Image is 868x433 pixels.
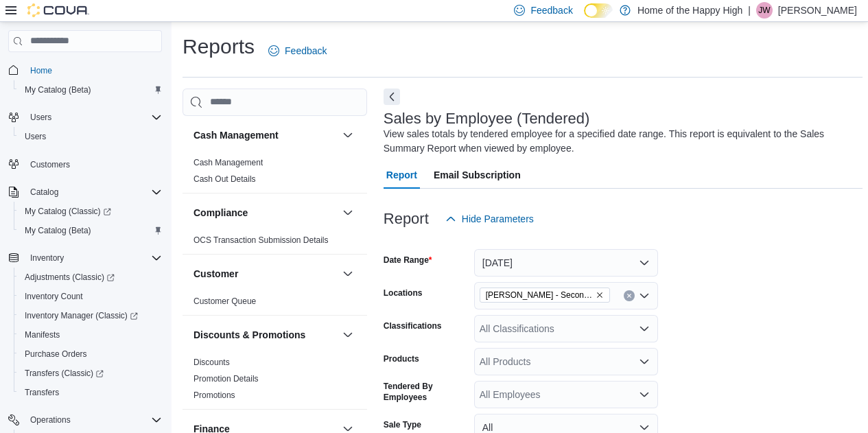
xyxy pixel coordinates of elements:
[639,356,650,367] button: Open list of options
[25,250,69,266] button: Inventory
[19,222,97,239] a: My Catalog (Beta)
[193,296,256,307] span: Customer Queue
[758,2,770,19] span: JW
[183,232,367,254] div: Compliance
[3,410,167,430] button: Operations
[193,390,235,401] span: Promotions
[193,373,259,384] span: Promotion Details
[193,128,279,142] h3: Cash Management
[19,365,162,382] span: Transfers (Classic)
[193,174,256,184] a: Cash Out Details
[19,203,117,220] a: My Catalog (Classic)
[193,357,230,368] span: Discounts
[584,18,585,19] span: Dark Mode
[193,158,263,167] a: Cash Management
[384,320,442,331] label: Classifications
[25,62,162,79] span: Home
[778,2,857,19] p: [PERSON_NAME]
[193,328,337,342] button: Discounts & Promotions
[25,84,91,95] span: My Catalog (Beta)
[25,225,91,236] span: My Catalog (Beta)
[14,364,167,383] a: Transfers (Classic)
[3,248,167,268] button: Inventory
[14,287,167,306] button: Inventory Count
[14,325,167,344] button: Manifests
[25,250,162,266] span: Inventory
[14,268,167,287] a: Adjustments (Classic)
[462,212,534,226] span: Hide Parameters
[193,296,256,306] a: Customer Queue
[19,288,89,305] a: Inventory Count
[25,291,83,302] span: Inventory Count
[19,384,64,401] a: Transfers
[384,89,400,105] button: Next
[384,288,423,299] label: Locations
[3,60,167,80] button: Home
[384,211,429,227] h3: Report
[25,184,64,200] button: Catalog
[30,414,71,425] span: Operations
[14,344,167,364] button: Purchase Orders
[14,383,167,402] button: Transfers
[193,206,248,220] h3: Compliance
[25,387,59,398] span: Transfers
[30,65,52,76] span: Home
[639,323,650,334] button: Open list of options
[30,253,64,264] span: Inventory
[193,128,337,142] button: Cash Management
[19,203,162,220] span: My Catalog (Classic)
[25,62,58,79] a: Home
[25,368,104,379] span: Transfers (Classic)
[25,329,60,340] span: Manifests
[193,174,256,185] span: Cash Out Details
[440,205,539,233] button: Hide Parameters
[30,112,51,123] span: Users
[263,37,332,65] a: Feedback
[384,110,590,127] h3: Sales by Employee (Tendered)
[384,255,432,266] label: Date Range
[486,288,593,302] span: [PERSON_NAME] - Second Ave - Prairie Records
[639,290,650,301] button: Open list of options
[25,109,57,126] button: Users
[340,266,356,282] button: Customer
[193,328,305,342] h3: Discounts & Promotions
[19,128,51,145] a: Users
[14,306,167,325] a: Inventory Manager (Classic)
[3,154,167,174] button: Customers
[19,269,162,285] span: Adjustments (Classic)
[193,206,337,220] button: Compliance
[384,127,856,156] div: View sales totals by tendered employee for a specified date range. This report is equivalent to t...
[30,159,70,170] span: Customers
[25,156,75,173] a: Customers
[25,349,87,360] span: Purchase Orders
[25,412,162,428] span: Operations
[27,3,89,17] img: Cova
[285,44,327,58] span: Feedback
[19,365,109,382] a: Transfers (Classic)
[30,187,58,198] span: Catalog
[19,346,162,362] span: Purchase Orders
[183,33,255,60] h1: Reports
[19,327,162,343] span: Manifests
[193,157,263,168] span: Cash Management
[19,307,162,324] span: Inventory Manager (Classic)
[25,272,115,283] span: Adjustments (Classic)
[530,3,572,17] span: Feedback
[19,346,93,362] a: Purchase Orders
[434,161,521,189] span: Email Subscription
[386,161,417,189] span: Report
[19,269,120,285] a: Adjustments (Classic)
[14,202,167,221] a: My Catalog (Classic)
[748,2,751,19] p: |
[193,267,337,281] button: Customer
[193,358,230,367] a: Discounts
[19,307,143,324] a: Inventory Manager (Classic)
[25,310,138,321] span: Inventory Manager (Classic)
[3,183,167,202] button: Catalog
[637,2,742,19] p: Home of the Happy High
[25,412,76,428] button: Operations
[624,290,635,301] button: Clear input
[193,235,329,245] a: OCS Transaction Submission Details
[183,354,367,409] div: Discounts & Promotions
[19,128,162,145] span: Users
